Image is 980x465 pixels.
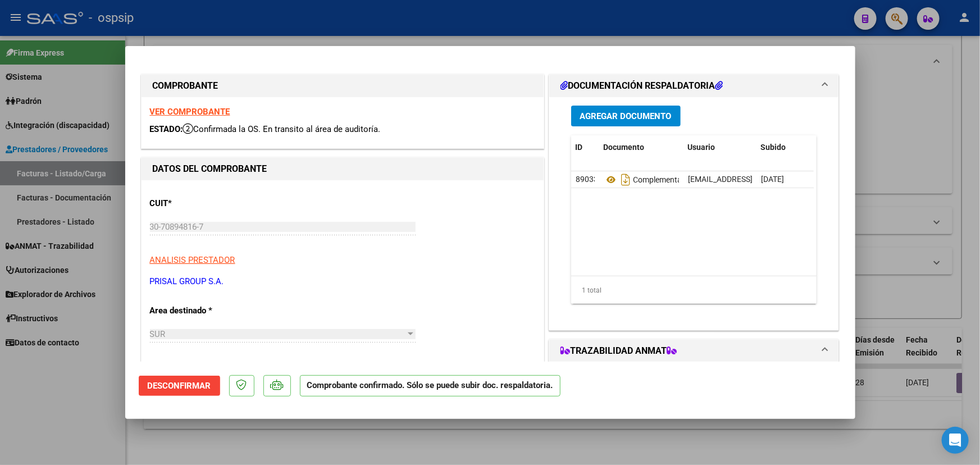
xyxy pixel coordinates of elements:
[150,255,235,265] span: ANALISIS PRESTADOR
[756,135,813,159] datatable-header-cell: Subido
[560,344,677,358] h1: TRAZABILIDAD ANMAT
[576,143,583,152] span: ID
[761,143,786,152] span: Subido
[549,340,839,362] mat-expansion-panel-header: TRAZABILIDAD ANMAT
[813,135,869,159] datatable-header-cell: Acción
[150,124,183,134] span: ESTADO:
[549,97,839,330] div: DOCUMENTACIÓN RESPALDATORIA
[183,124,381,134] span: Confirmada la OS. En transito al área de auditoría.
[571,276,817,304] div: 1 total
[150,304,266,317] p: Area destinado *
[148,381,211,391] span: Desconfirmar
[150,197,266,210] p: CUIT
[761,175,784,184] span: [DATE]
[150,362,266,375] p: Facturado por orden de
[549,75,839,97] mat-expansion-panel-header: DOCUMENTACIÓN RESPALDATORIA
[150,107,230,117] a: VER COMPROBANTE
[604,175,734,184] span: Complementaria Fceb-37185
[571,135,599,159] datatable-header-cell: ID
[139,376,220,396] button: Desconfirmar
[618,171,633,189] i: Descargar documento
[683,135,756,159] datatable-header-cell: Usuario
[576,175,598,184] span: 89033
[942,427,969,454] div: Open Intercom Messenger
[580,111,672,121] span: Agregar Documento
[153,163,267,174] strong: DATOS DEL COMPROBANTE
[150,329,166,339] span: SUR
[300,375,560,397] p: Comprobante confirmado. Sólo se puede subir doc. respaldatoria.
[599,135,683,159] datatable-header-cell: Documento
[153,80,218,91] strong: COMPROBANTE
[150,275,535,288] p: PRISAL GROUP S.A.
[604,143,645,152] span: Documento
[688,143,715,152] span: Usuario
[571,106,681,126] button: Agregar Documento
[688,175,877,184] span: [EMAIL_ADDRESS][DOMAIN_NAME] - PRISAL GROUP -
[560,79,723,93] h1: DOCUMENTACIÓN RESPALDATORIA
